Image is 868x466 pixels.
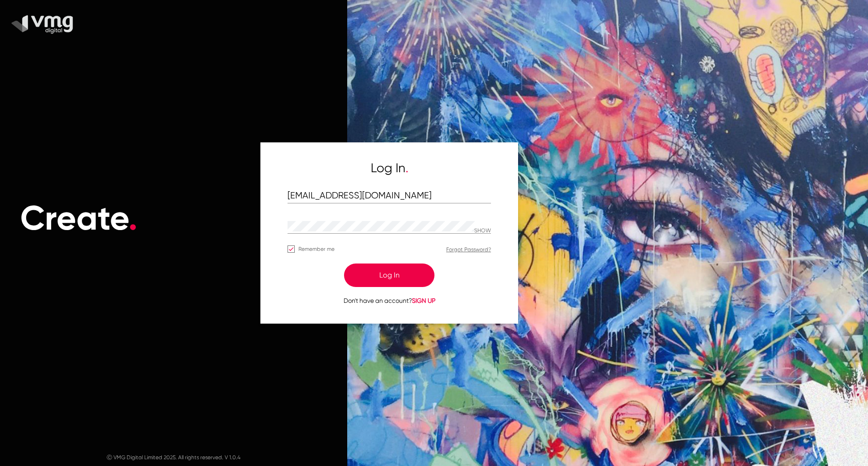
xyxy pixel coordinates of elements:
[412,297,435,304] span: SIGN UP
[288,296,491,306] p: Don't have an account?
[298,244,335,254] span: Remember me
[474,228,491,234] p: Hide password
[288,191,491,201] input: Email Address
[288,160,491,176] h5: Log In
[446,246,491,253] a: Forgot Password?
[128,198,137,239] span: .
[406,160,408,175] span: .
[344,264,434,287] button: Log In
